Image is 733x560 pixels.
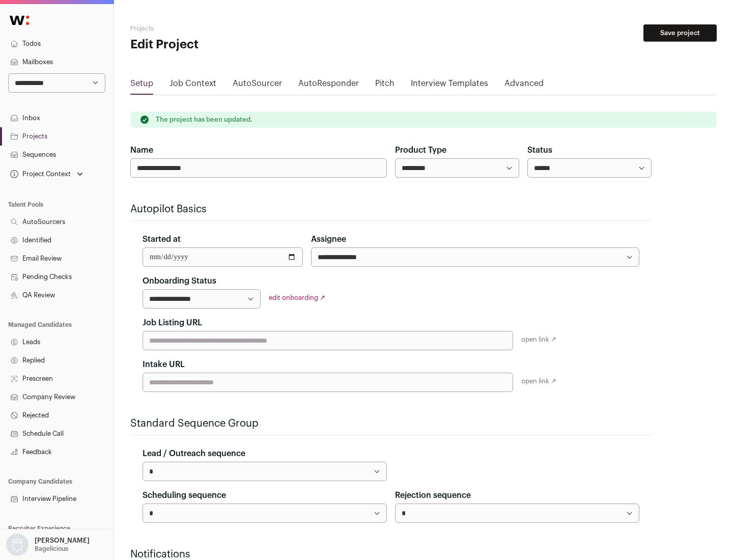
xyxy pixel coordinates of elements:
a: Setup [130,77,153,94]
label: Intake URL [143,358,185,371]
a: Job Context [170,77,216,94]
label: Assignee [311,233,346,245]
label: Job Listing URL [143,317,202,329]
label: Onboarding Status [143,275,216,287]
p: Bagelicious [35,545,68,553]
div: Project Context [8,170,71,178]
label: Lead / Outreach sequence [143,447,245,460]
label: Product Type [395,144,446,156]
a: Pitch [375,77,394,94]
label: Name [130,144,153,156]
a: AutoResponder [298,77,359,94]
h2: Standard Sequence Group [130,416,652,431]
p: [PERSON_NAME] [35,537,90,545]
a: edit onboarding ↗ [269,294,325,301]
button: Save project [643,24,717,42]
img: nopic.png [6,534,29,556]
a: Advanced [504,77,544,94]
button: Open dropdown [8,167,85,181]
label: Scheduling sequence [143,489,226,501]
h2: Autopilot Basics [130,202,652,216]
img: Wellfound [4,10,35,31]
label: Started at [143,233,181,245]
a: Interview Templates [411,77,488,94]
p: The project has been updated. [156,116,252,124]
label: Rejection sequence [395,489,471,501]
a: AutoSourcer [233,77,282,94]
h2: Projects [130,24,326,33]
h1: Edit Project [130,37,326,53]
label: Status [527,144,552,156]
button: Open dropdown [4,534,92,556]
